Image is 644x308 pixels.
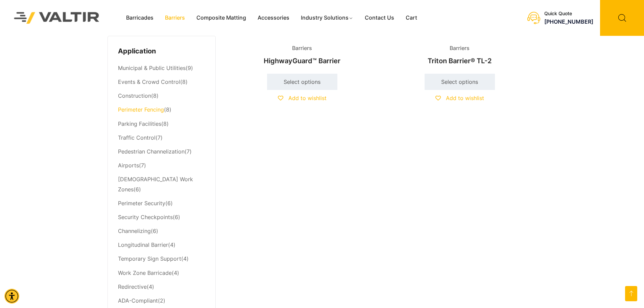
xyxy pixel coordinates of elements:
[118,269,172,276] a: Work Zone Barricade
[118,252,205,266] li: (4)
[118,75,205,89] li: (8)
[118,62,205,75] li: (9)
[446,95,484,101] span: Add to wishlist
[118,297,158,304] a: ADA-Compliant
[435,95,484,101] a: Add to wishlist
[118,294,205,306] li: (2)
[118,117,205,131] li: (8)
[359,13,400,23] a: Contact Us
[295,13,359,23] a: Industry Solutions
[118,241,168,248] a: Longitudinal Barrier
[229,53,375,68] h2: HighwayGuard™ Barrier
[118,224,205,238] li: (6)
[118,214,173,220] a: Security Checkpoints
[544,11,593,17] div: Quick Quote
[118,280,205,294] li: (4)
[118,103,205,117] li: (8)
[288,95,327,101] span: Add to wishlist
[118,196,205,210] li: (6)
[118,266,205,280] li: (4)
[387,53,533,68] h2: Triton Barrier® TL-2
[267,74,337,90] a: Select options for “HighwayGuard™ Barrier”
[118,283,147,290] a: Redirective
[118,145,205,159] li: (7)
[118,200,165,207] a: Perimeter Security
[118,172,205,196] li: (6)
[118,78,180,85] a: Events & Crowd Control
[544,18,593,25] a: call (888) 496-3625
[120,13,159,23] a: Barricades
[252,13,295,23] a: Accessories
[118,176,193,193] a: [DEMOGRAPHIC_DATA] Work Zones
[118,162,139,169] a: Airports
[118,65,186,71] a: Municipal & Public Utilities
[118,106,164,113] a: Perimeter Fencing
[118,148,185,155] a: Pedestrian Channelization
[159,13,191,23] a: Barriers
[118,131,205,145] li: (7)
[425,74,495,90] a: Select options for “Triton Barrier® TL-2”
[191,13,252,23] a: Composite Matting
[278,95,327,101] a: Add to wishlist
[118,228,151,234] a: Channelizing
[287,43,317,53] span: Barriers
[4,289,19,304] div: Accessibility Menu
[118,92,151,99] a: Construction
[118,255,181,262] a: Temporary Sign Support
[118,238,205,252] li: (4)
[118,159,205,172] li: (7)
[445,43,475,53] span: Barriers
[118,134,156,141] a: Traffic Control
[400,13,423,23] a: Cart
[5,3,109,32] img: Valtir Rentals
[118,120,161,127] a: Parking Facilities
[118,46,205,56] h4: Application
[118,89,205,103] li: (8)
[625,286,637,301] a: Open this option
[118,211,205,224] li: (6)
